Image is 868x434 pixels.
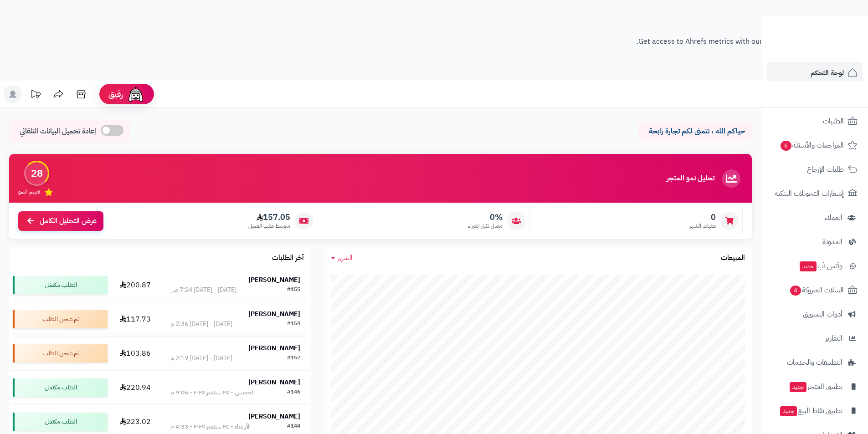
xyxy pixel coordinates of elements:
span: عرض التحليل الكامل [40,216,97,226]
div: [DATE] - [DATE] 7:24 ص [170,286,236,295]
span: 6 [781,141,791,151]
span: تقييم النمو [18,188,40,196]
td: 117.73 [111,302,160,336]
div: الطلب مكتمل [13,276,108,294]
td: 220.94 [111,371,160,404]
a: التقارير [767,327,863,349]
span: أدوات التسويق [803,308,842,321]
span: رفيق [108,89,123,100]
span: وآتس آب [799,260,842,272]
span: 0% [468,212,503,222]
span: تطبيق نقاط البيع [779,404,842,417]
a: عرض التحليل الكامل [18,211,103,231]
a: المراجعات والأسئلة6 [767,134,863,156]
strong: [PERSON_NAME] [248,412,300,421]
span: التقارير [825,332,842,345]
span: التطبيقات والخدمات [787,356,842,369]
a: تطبيق نقاط البيعجديد [767,400,863,422]
span: تطبيق المتجر [789,380,842,393]
a: السلات المتروكة4 [767,279,863,301]
a: تحديثات المنصة [24,85,47,106]
strong: [PERSON_NAME] [248,309,300,319]
div: الطلب مكتمل [13,413,108,431]
div: #152 [287,354,300,363]
span: العملاء [825,211,842,224]
a: الشهر [331,253,353,263]
strong: [PERSON_NAME] [248,343,300,353]
div: تم شحن الطلب [13,344,108,363]
h3: تحليل نمو المتجر [667,174,714,183]
a: التطبيقات والخدمات [767,352,863,373]
span: الطلبات [823,115,844,128]
a: المدونة [767,231,863,253]
img: ai-face.png [127,85,145,103]
span: المدونة [822,235,842,248]
div: #146 [287,388,300,397]
a: وآتس آبجديد [767,255,863,277]
div: الخميس - ٢٥ سبتمبر ٢٠٢٥ - 9:06 م [170,388,255,397]
span: 0 [689,212,716,222]
h3: آخر الطلبات [272,254,304,262]
span: 4 [790,286,801,296]
a: العملاء [767,207,863,229]
span: طلبات الإرجاع [807,163,844,176]
span: الشهر [338,252,353,263]
span: متوسط طلب العميل [248,222,290,230]
span: إعادة تحميل البيانات التلقائي [20,126,96,137]
span: Get access to Ahrefs metrics with our Starter plan for just $29/month. [637,36,868,47]
span: السلات المتروكة [789,284,844,296]
span: جديد [790,382,806,392]
a: أدوات التسويق [767,303,863,325]
span: المراجعات والأسئلة [780,139,844,152]
span: جديد [800,261,817,271]
h3: المبيعات [721,254,745,262]
a: الطلبات [767,110,863,132]
div: [DATE] - [DATE] 2:19 م [170,354,232,363]
a: طلبات الإرجاع [767,158,863,180]
strong: [PERSON_NAME] [248,275,300,285]
a: إشعارات التحويلات البنكية [767,183,863,204]
p: حياكم الله ، نتمنى لكم تجارة رابحة [645,126,745,137]
div: الطلب مكتمل [13,378,108,397]
a: تطبيق المتجرجديد [767,376,863,398]
span: 157.05 [248,212,290,222]
span: إشعارات التحويلات البنكية [775,187,844,200]
td: 103.86 [111,337,160,370]
div: [DATE] - [DATE] 2:36 م [170,320,232,329]
div: #154 [287,320,300,329]
div: تم شحن الطلب [13,310,108,328]
div: الأربعاء - ٢٤ سبتمبر ٢٠٢٥ - 4:33 م [170,422,251,431]
td: 200.87 [111,268,160,302]
strong: [PERSON_NAME] [248,378,300,387]
span: جديد [780,406,797,416]
div: #155 [287,286,300,295]
div: #144 [287,422,300,431]
span: طلبات الشهر [689,222,716,230]
span: معدل تكرار الشراء [468,222,503,230]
